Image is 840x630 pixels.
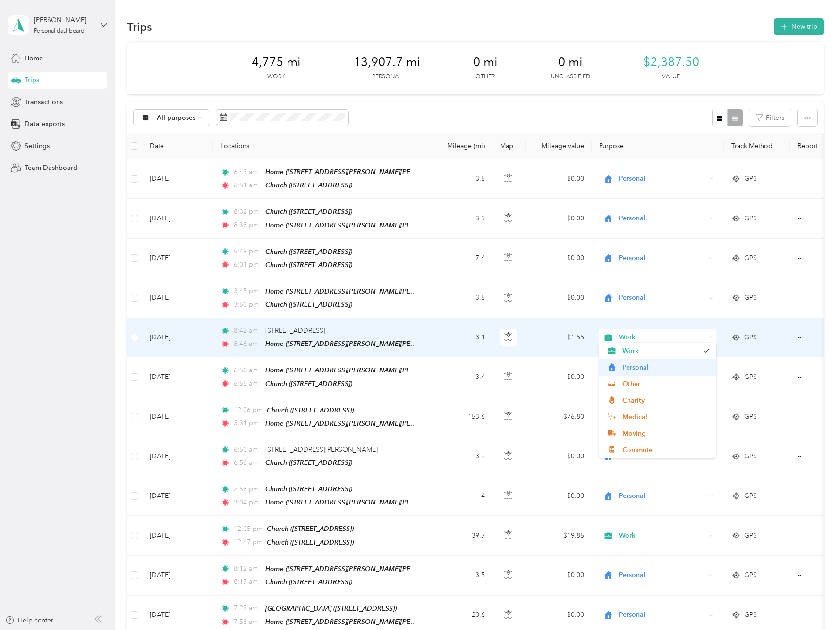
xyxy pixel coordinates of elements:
span: 8:46 am [234,339,261,349]
span: GPS [744,372,757,382]
p: Work [267,73,285,81]
span: Home ([STREET_ADDRESS][PERSON_NAME][PERSON_NAME][US_STATE]) [265,498,489,506]
td: $0.00 [526,159,592,199]
span: 0 mi [473,55,498,70]
span: Other [622,379,710,389]
td: 3.5 [430,159,492,199]
span: Home ([STREET_ADDRESS][PERSON_NAME][PERSON_NAME][US_STATE]) [265,565,489,573]
th: Mileage (mi) [430,133,492,159]
span: Personal [619,213,705,224]
span: 5:49 pm [234,246,261,257]
div: [PERSON_NAME] [34,15,93,25]
span: Home ([STREET_ADDRESS][PERSON_NAME][PERSON_NAME][US_STATE]) [265,168,489,176]
span: GPS [744,332,757,343]
th: Map [492,133,526,159]
span: GPS [744,293,757,303]
span: GPS [744,174,757,184]
td: $76.80 [526,397,592,437]
span: GPS [744,253,757,263]
span: Personal [622,362,710,372]
span: All purposes [157,115,196,121]
td: [DATE] [142,278,213,318]
h1: Trips [127,22,152,32]
span: Personal [619,253,705,263]
span: 6:56 am [234,458,261,468]
span: Church ([STREET_ADDRESS]) [265,248,352,255]
span: GPS [744,491,757,501]
span: Home ([STREET_ADDRESS][PERSON_NAME][PERSON_NAME][US_STATE]) [265,221,489,229]
span: 12:05 pm [234,524,263,534]
p: Other [475,73,495,81]
span: GPS [744,610,757,620]
td: [DATE] [142,318,213,357]
span: Personal [619,570,705,580]
td: 39.7 [430,516,492,555]
td: $0.00 [526,437,592,476]
span: Medical [622,412,710,422]
span: Work [619,530,705,541]
span: Home ([STREET_ADDRESS][PERSON_NAME][PERSON_NAME][US_STATE]) [265,340,489,348]
span: Team Dashboard [25,163,77,173]
td: 3.2 [430,437,492,476]
span: 6:51 am [234,180,261,191]
span: 6:50 am [234,365,261,376]
span: Church ([STREET_ADDRESS]) [267,525,354,532]
td: [DATE] [142,397,213,437]
td: $0.00 [526,199,592,238]
td: $0.00 [526,278,592,318]
span: Settings [25,141,50,151]
span: [STREET_ADDRESS] [265,327,325,335]
span: Trips [25,75,39,85]
span: GPS [744,213,757,224]
td: [DATE] [142,476,213,516]
span: 3:45 pm [234,286,261,296]
td: 3.9 [430,199,492,238]
span: 6:01 pm [234,260,261,270]
span: 3:04 pm [234,497,261,508]
span: Work [619,332,705,343]
td: [DATE] [142,199,213,238]
td: 153.6 [430,397,492,437]
span: $2,387.50 [643,55,699,70]
p: Personal [372,73,401,81]
span: Church ([STREET_ADDRESS]) [267,406,354,414]
td: 3.5 [430,556,492,596]
button: Help center [5,615,53,625]
p: Value [662,73,680,81]
td: 3.5 [430,278,492,318]
td: $1.55 [526,318,592,357]
td: 3.1 [430,318,492,357]
span: 13,907.7 mi [354,55,420,70]
td: $0.00 [526,239,592,278]
td: $0.00 [526,357,592,397]
span: Church ([STREET_ADDRESS]) [265,181,352,189]
span: Church ([STREET_ADDRESS]) [265,301,352,308]
span: 4,775 mi [252,55,301,70]
span: Charity [622,395,710,405]
td: [DATE] [142,159,213,199]
span: 8:17 am [234,577,261,587]
span: Church ([STREET_ADDRESS]) [265,459,352,466]
span: 8:12 am [234,563,261,574]
iframe: Everlance-gr Chat Button Frame [787,577,840,630]
td: [DATE] [142,357,213,397]
td: $0.00 [526,556,592,596]
span: 8:38 pm [234,220,261,230]
span: Home ([STREET_ADDRESS][PERSON_NAME][PERSON_NAME][US_STATE]) [265,366,489,374]
td: $0.00 [526,476,592,516]
span: [STREET_ADDRESS][PERSON_NAME] [265,445,378,454]
td: 7.4 [430,239,492,278]
td: [DATE] [142,239,213,278]
span: 3:50 pm [234,300,261,310]
span: GPS [744,530,757,541]
span: Commute [622,445,710,455]
span: 6:43 am [234,167,261,177]
span: 6:50 am [234,445,261,455]
span: Personal [619,174,705,184]
span: GPS [744,451,757,462]
td: $19.85 [526,516,592,555]
span: Personal [619,610,705,620]
span: Data exports [25,119,65,129]
span: Home ([STREET_ADDRESS][PERSON_NAME][PERSON_NAME][US_STATE]) [265,420,489,428]
span: 8:32 pm [234,207,261,217]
